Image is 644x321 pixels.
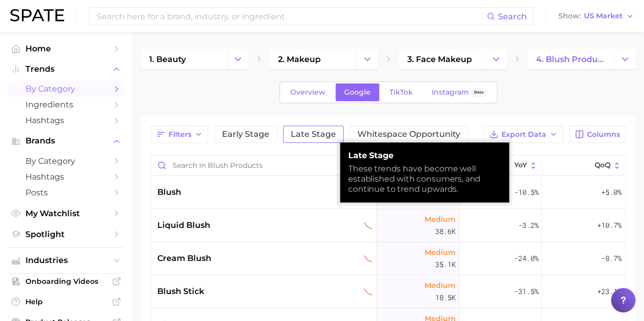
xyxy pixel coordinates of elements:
[25,65,107,74] span: Trends
[8,62,124,77] button: Trends
[157,186,181,198] span: blush
[344,88,371,97] span: Google
[8,185,124,200] a: Posts
[614,49,636,69] button: Change Category
[141,49,227,69] a: 1. beauty
[425,279,456,291] span: Medium
[8,153,124,169] a: by Category
[601,252,622,265] span: -8.7%
[169,130,191,139] span: Filters
[348,164,501,194] div: These trends have become well established with consumers, and continue to trend upwards.
[484,126,563,143] button: Export Data
[8,133,124,149] button: Brands
[151,176,625,209] button: blushsustained declinerHigh751.3k-10.5%+5.0%
[407,54,472,64] span: 3. face makeup
[527,49,614,69] a: 4. blush products
[518,219,538,231] span: -3.2%
[348,151,501,161] strong: Late Stage
[25,172,107,182] span: Hashtags
[25,209,107,218] span: My Watchlist
[364,254,373,263] img: sustained decliner
[290,88,325,97] span: Overview
[364,221,373,230] img: sustained decliner
[96,8,487,25] input: Search here for a brand, industry, or ingredient
[8,206,124,221] a: My Watchlist
[151,242,625,275] button: cream blushsustained declinerMedium35.1k-24.0%-8.7%
[25,229,107,239] span: Spotlight
[335,83,379,101] a: Google
[222,130,269,138] span: Early Stage
[501,130,546,139] span: Export Data
[514,161,527,169] span: YoY
[8,226,124,242] a: Spotlight
[25,84,107,94] span: by Category
[364,287,373,296] img: sustained decliner
[432,88,469,97] span: Instagram
[514,186,538,198] span: -10.5%
[278,54,321,64] span: 2. makeup
[597,219,622,231] span: +10.7%
[8,294,124,309] a: Help
[25,156,107,166] span: by Category
[597,285,622,298] span: +23.1%
[8,41,124,56] a: Home
[10,9,64,21] img: SPATE
[381,83,422,101] a: TikTok
[536,54,605,64] span: 4. blush products
[514,285,538,298] span: -31.5%
[558,13,581,19] span: Show
[151,156,376,175] input: Search in blush products
[269,49,356,69] a: 2. makeup
[282,83,334,101] a: Overview
[435,258,456,271] span: 35.1k
[227,49,249,69] button: Change Category
[25,100,107,109] span: Ingredients
[601,186,622,198] span: +5.0%
[399,49,485,69] a: 3. face makeup
[474,88,484,97] span: Beta
[8,274,124,289] a: Onboarding Videos
[569,126,626,143] button: Columns
[25,115,107,125] span: Hashtags
[425,246,456,258] span: Medium
[8,97,124,112] a: Ingredients
[25,44,107,53] span: Home
[151,209,625,242] button: liquid blushsustained declinerMedium38.6k-3.2%+10.7%
[356,49,378,69] button: Change Category
[151,275,625,308] button: blush sticksustained declinerMedium18.5k-31.5%+23.1%
[584,13,623,19] span: US Market
[556,10,636,23] button: ShowUS Market
[149,54,186,64] span: 1. beauty
[357,130,460,138] span: Whitespace Opportunity
[435,225,456,238] span: 38.6k
[542,156,625,176] button: QoQ
[514,252,538,265] span: -24.0%
[8,253,124,268] button: Industries
[157,252,211,265] span: cream blush
[157,219,210,231] span: liquid blush
[498,12,527,21] span: Search
[291,130,336,138] span: Late Stage
[151,126,208,143] button: Filters
[435,291,456,304] span: 18.5k
[595,161,610,169] span: QoQ
[587,130,620,139] span: Columns
[25,136,107,145] span: Brands
[8,112,124,128] a: Hashtags
[25,188,107,197] span: Posts
[425,213,456,225] span: Medium
[389,88,413,97] span: TikTok
[423,83,495,101] a: InstagramBeta
[8,169,124,185] a: Hashtags
[25,277,107,286] span: Onboarding Videos
[157,285,204,298] span: blush stick
[25,256,107,265] span: Industries
[8,81,124,97] a: by Category
[485,49,507,69] button: Change Category
[25,297,107,306] span: Help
